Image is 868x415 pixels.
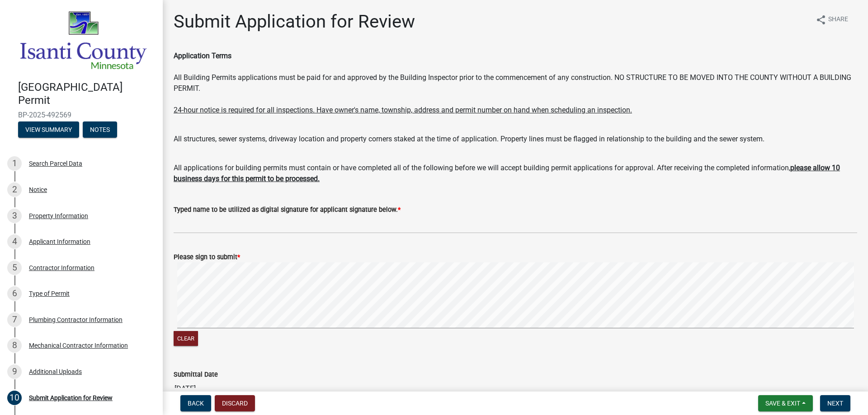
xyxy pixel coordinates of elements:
button: Clear [174,331,198,346]
button: Back [180,395,211,411]
div: Property Information [29,213,88,219]
h1: Submit Application for Review [174,11,415,33]
div: Type of Permit [29,290,70,297]
span: Save & Exit [765,400,800,407]
button: Notes [83,121,117,138]
button: Next [820,395,850,411]
button: shareShare [808,11,855,28]
div: 10 [7,391,22,405]
div: 3 [7,209,22,223]
label: Please sign to submit [174,254,240,261]
div: Additional Uploads [29,368,82,375]
label: Submittal Date [174,372,218,378]
span: BP-2025-492569 [18,111,145,119]
span: Next [827,400,843,407]
div: 2 [7,182,22,197]
div: Contractor Information [29,265,94,271]
div: All structures, sewer systems, driveway location and property corners staked at the time of appli... [174,123,857,145]
h4: [GEOGRAPHIC_DATA] Permit [18,81,156,107]
div: Search Parcel Data [29,160,82,167]
wm-modal-confirm: Summary [18,126,79,134]
div: 4 [7,234,22,249]
span: Back [188,400,204,407]
div: 1 [7,156,22,171]
u: 24-hour notice is required for all inspections. Have owner's name, township, address and permit n... [174,106,632,114]
i: share [816,14,826,25]
div: Applicant Information [29,238,90,245]
div: All Building Permits applications must be paid for and approved by the Building Inspector prior t... [174,51,857,116]
div: 9 [7,364,22,379]
button: Discard [215,395,255,411]
div: 8 [7,338,22,353]
label: Typed name to be utilized as digital signature for applicant signature below. [174,207,401,213]
div: Notice [29,187,47,193]
button: Save & Exit [758,395,813,411]
wm-modal-confirm: Notes [83,126,117,134]
div: All applications for building permits must contain or have completed all of the following before ... [174,152,857,184]
div: Plumbing Contractor Information [29,317,123,323]
div: 7 [7,312,22,327]
span: Share [828,14,848,25]
b: Application Terms [174,51,231,60]
div: Mechanical Contractor Information [29,342,128,349]
img: Isanti County, Minnesota [18,9,148,71]
div: 5 [7,261,22,275]
div: Submit Application for Review [29,395,113,401]
button: View Summary [18,121,79,138]
div: 6 [7,286,22,301]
